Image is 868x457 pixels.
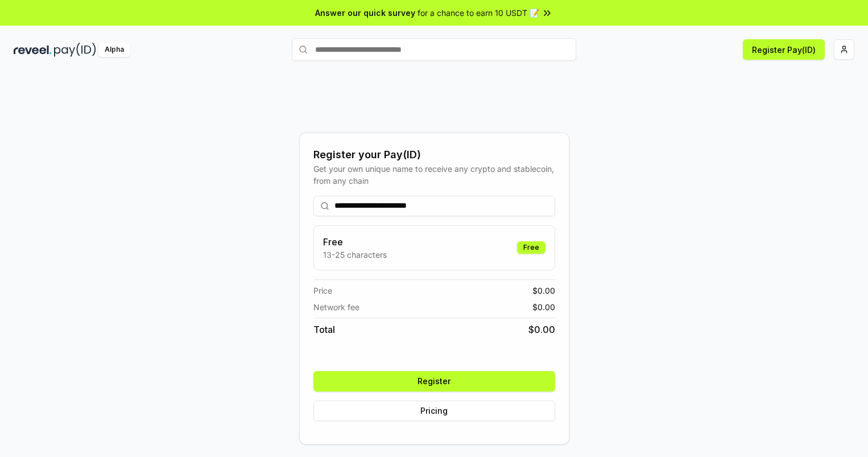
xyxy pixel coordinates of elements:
[313,401,555,421] button: Pricing
[54,43,96,57] img: pay_id
[528,323,555,336] span: $ 0.00
[313,371,555,392] button: Register
[313,323,335,336] span: Total
[532,285,555,297] span: $ 0.00
[517,241,545,254] div: Free
[313,147,555,163] div: Register your Pay(ID)
[14,43,52,57] img: reveel_dark
[313,285,332,297] span: Price
[98,43,130,57] div: Alpha
[323,235,387,249] h3: Free
[743,39,825,60] button: Register Pay(ID)
[323,249,387,261] p: 13-25 characters
[313,301,359,313] span: Network fee
[315,7,415,19] span: Answer our quick survey
[313,163,555,187] div: Get your own unique name to receive any crypto and stablecoin, from any chain
[418,7,539,19] span: for a chance to earn 10 USDT 📝
[532,301,555,313] span: $ 0.00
